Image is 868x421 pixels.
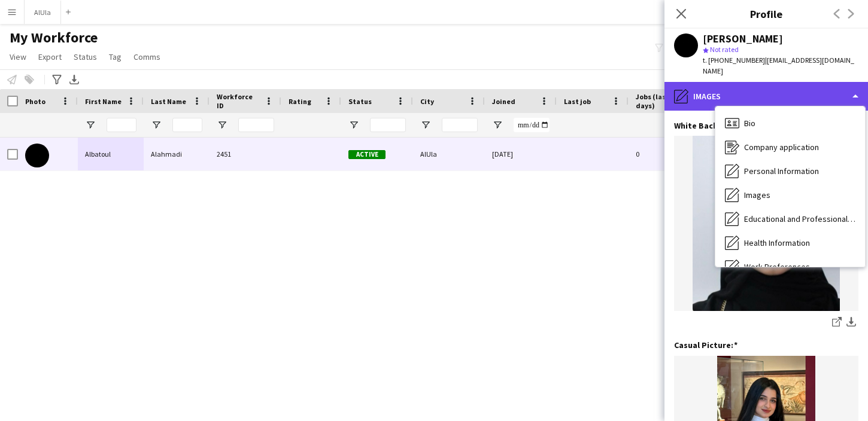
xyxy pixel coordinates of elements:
div: Health Information [715,231,865,255]
input: Joined Filter Input [514,118,550,132]
div: AlUla [413,138,485,170]
div: 2451 [210,138,281,170]
img: IMG_5205.jpeg [674,136,858,311]
input: Status Filter Input [370,118,406,132]
span: Tag [109,51,122,62]
span: Company application [744,142,819,152]
button: Open Filter Menu [151,120,162,130]
app-action-btn: Export XLSX [67,72,81,87]
span: t. [PHONE_NUMBER] [703,56,765,65]
span: Export [38,51,62,62]
button: Open Filter Menu [85,120,96,130]
div: Alahmadi [144,138,210,170]
button: Open Filter Menu [348,120,359,130]
span: Work Preferences [744,261,810,272]
div: Educational and Professional Background [715,207,865,231]
span: Bio [744,118,755,129]
span: City [420,97,434,106]
span: My Workforce [10,29,98,47]
span: Last job [564,97,591,106]
div: Bio [715,111,865,135]
a: Comms [129,49,165,65]
input: First Name Filter Input [107,118,136,132]
h3: Casual Picture: [674,340,738,350]
span: Workforce ID [217,92,260,110]
input: Last Name Filter Input [172,118,202,132]
span: Active [348,150,386,159]
button: Open Filter Menu [217,120,227,130]
div: Albatoul [78,138,144,170]
span: Status [74,51,97,62]
a: Export [34,49,66,65]
a: Tag [104,49,126,65]
button: Open Filter Menu [492,120,503,130]
h3: Profile [664,6,868,22]
span: Educational and Professional Background [744,213,855,224]
span: Photo [25,97,45,106]
span: Not rated [710,45,739,54]
app-action-btn: Advanced filters [50,72,64,87]
div: Company application [715,135,865,159]
span: Rating [289,97,311,106]
input: Workforce ID Filter Input [238,118,274,132]
div: [DATE] [485,138,557,170]
span: Status [348,97,372,106]
span: Comms [133,51,160,62]
div: 0 [629,138,706,170]
span: Joined [492,97,515,106]
a: View [5,49,31,65]
button: AlUla [25,1,61,24]
button: Open Filter Menu [420,120,431,130]
span: Health Information [744,237,810,248]
div: Work Preferences [715,255,865,279]
div: Personal Information [715,159,865,183]
span: Last Name [151,97,186,106]
span: Images [744,190,770,200]
img: Albatoul Alahmadi [25,144,49,167]
h3: White Background Picture [674,120,782,131]
input: City Filter Input [442,118,478,132]
div: Images [664,82,868,111]
span: | [EMAIL_ADDRESS][DOMAIN_NAME] [703,56,854,75]
div: [PERSON_NAME] [703,33,783,44]
span: First Name [85,97,122,106]
span: Jobs (last 90 days) [636,92,685,110]
span: Personal Information [744,166,819,176]
a: Status [69,49,102,65]
span: View [10,51,26,62]
div: Images [715,183,865,207]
